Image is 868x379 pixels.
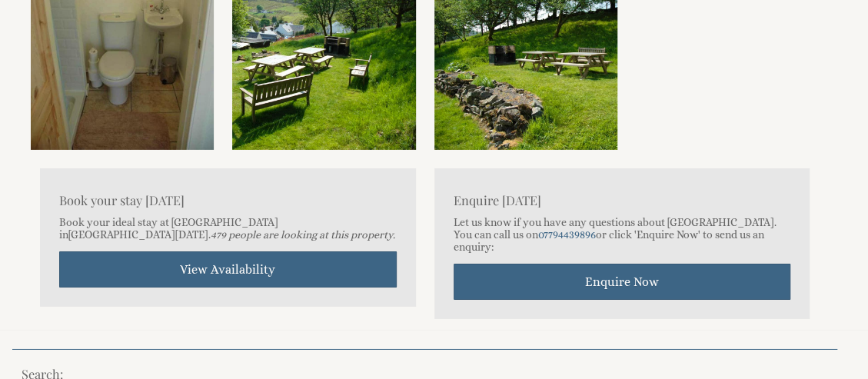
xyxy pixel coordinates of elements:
a: 07794439896 [538,228,596,241]
h3: Book your stay [DATE] [59,191,397,208]
a: [GEOGRAPHIC_DATA] [68,228,175,241]
a: Enquire Now [454,264,791,300]
a: View Availability [59,251,397,288]
i: 479 people are looking at this property. [211,228,395,241]
p: Book your ideal stay at [GEOGRAPHIC_DATA] in [DATE]. [59,216,397,241]
p: Let us know if you have any questions about [GEOGRAPHIC_DATA]. You can call us on or click 'Enqui... [454,216,791,253]
h3: Enquire [DATE] [454,191,791,208]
